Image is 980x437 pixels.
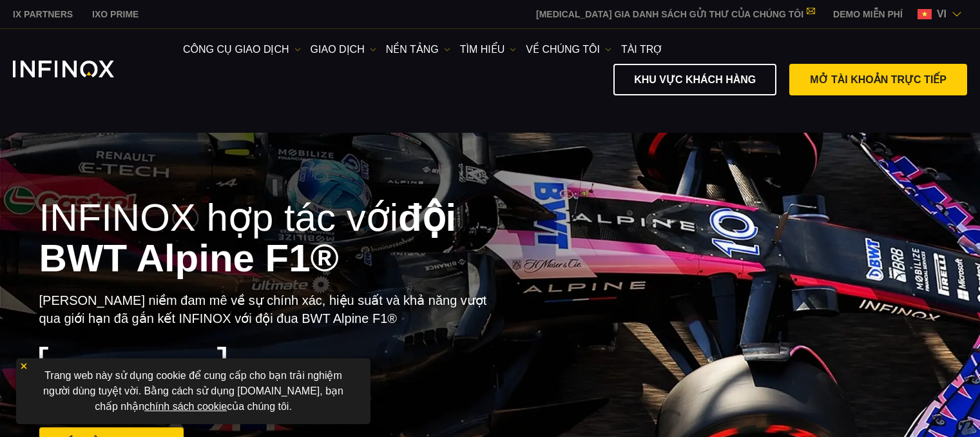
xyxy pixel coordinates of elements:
a: [MEDICAL_DATA] GIA DANH SÁCH GỬI THƯ CỦA CHÚNG TÔI [526,9,823,19]
a: GIAO DỊCH [311,42,376,57]
a: KHU VỰC KHÁCH HÀNG [613,64,776,95]
h1: INFINOX hợp tác với [39,197,490,278]
a: NỀN TẢNG [386,42,450,57]
a: VỀ CHÚNG TÔI [526,42,611,57]
a: INFINOX MENU [823,8,912,21]
a: Tìm hiểu [460,42,517,57]
a: INFINOX [3,8,82,21]
span: vi [932,6,952,22]
a: INFINOX Logo [13,61,144,77]
img: yellow close icon [19,362,28,371]
a: INFINOX [82,8,148,21]
a: Tài trợ [621,42,663,57]
a: MỞ TÀI KHOẢN TRỰC TIẾP [789,64,967,95]
p: [PERSON_NAME] niềm đam mê về sự chính xác, hiệu suất và khả năng vượt qua giới hạn đã gắn kết INF... [39,291,490,327]
p: Trang web này sử dụng cookie để cung cấp cho bạn trải nghiệm người dùng tuyệt vời. Bằng cách sử d... [23,365,364,418]
a: công cụ giao dịch [183,42,301,57]
a: chính sách cookie [144,401,227,412]
strong: đội BWT Alpine F1® [39,196,457,280]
